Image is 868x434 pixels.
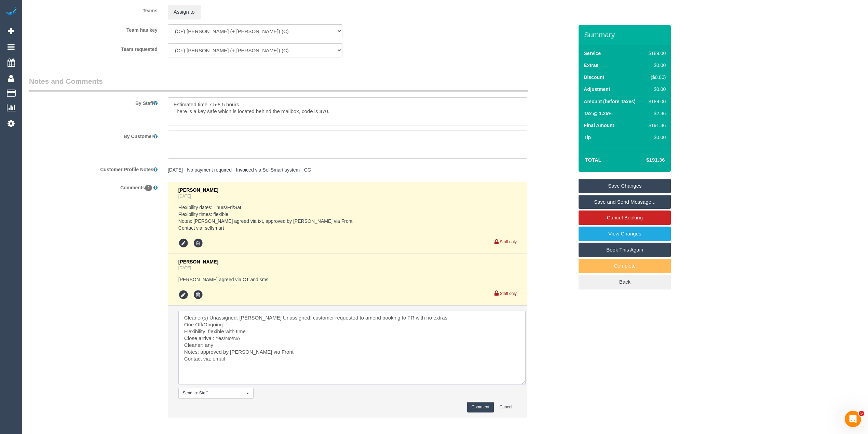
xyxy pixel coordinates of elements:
div: $0.00 [646,86,666,93]
span: [PERSON_NAME] [178,259,218,265]
img: Automaid Logo [4,7,18,16]
div: $191.36 [646,122,666,129]
span: 5 [859,411,864,416]
a: [DATE] [178,266,191,270]
button: Cancel [495,402,517,412]
a: Cancel Booking [579,211,671,225]
a: Save Changes [579,179,671,193]
a: View Changes [579,227,671,241]
button: Comment [467,402,494,412]
span: Send to: Staff [183,390,245,396]
label: Amount (before Taxes) [584,98,635,105]
label: Service [584,50,601,57]
h4: $191.36 [626,157,665,163]
span: 2 [145,185,152,191]
label: Team has key [24,24,163,33]
label: By Staff [24,97,163,107]
label: Team requested [24,43,163,53]
small: Staff only [500,291,517,296]
label: Teams [24,5,163,14]
div: $2.36 [646,110,666,117]
div: ($0.00) [646,74,666,81]
small: Staff only [500,240,517,244]
div: $189.00 [646,98,666,105]
h3: Summary [584,31,667,39]
button: Assign to [168,5,201,19]
a: Book This Again [579,243,671,257]
div: $189.00 [646,50,666,57]
label: Tax @ 1.25% [584,110,612,117]
iframe: Intercom live chat [845,411,861,427]
label: Comments [24,182,163,191]
label: Extras [584,62,598,69]
span: [PERSON_NAME] [178,187,218,193]
label: Final Amount [584,122,614,129]
pre: [DATE] - No payment required - Invoiced via SellSmart system - CG [168,166,527,173]
pre: Flexibility dates: Thurs/Fri/Sat Flexibility times: flexible Notes: [PERSON_NAME] agreed via txt,... [178,204,517,231]
div: $0.00 [646,134,666,141]
pre: [PERSON_NAME] agreed via CT and sms [178,276,517,283]
button: Send to: Staff [178,388,254,398]
label: Adjustment [584,86,610,93]
label: Tip [584,134,591,141]
label: Discount [584,74,604,81]
strong: Total [585,157,601,163]
a: [DATE] [178,194,191,199]
label: By Customer [24,131,163,140]
div: $0.00 [646,62,666,69]
legend: Notes and Comments [29,76,528,92]
a: Save and Send Message... [579,195,671,209]
label: Customer Profile Notes [24,164,163,173]
a: Back [579,275,671,289]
